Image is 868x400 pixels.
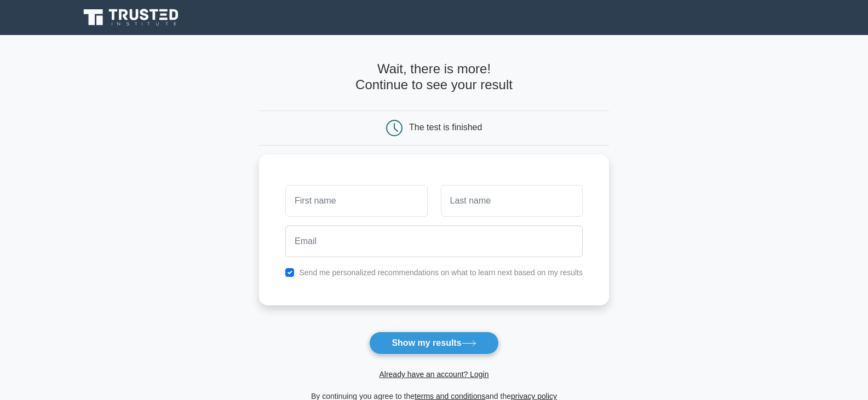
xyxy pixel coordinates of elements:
[299,268,583,277] label: Send me personalized recommendations on what to learn next based on my results
[379,370,488,379] a: Already have an account? Login
[441,185,583,217] input: Last name
[409,123,482,132] div: The test is finished
[285,225,583,257] input: Email
[259,61,609,93] h4: Wait, there is more! Continue to see your result
[369,332,498,355] button: Show my results
[285,185,427,217] input: First name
